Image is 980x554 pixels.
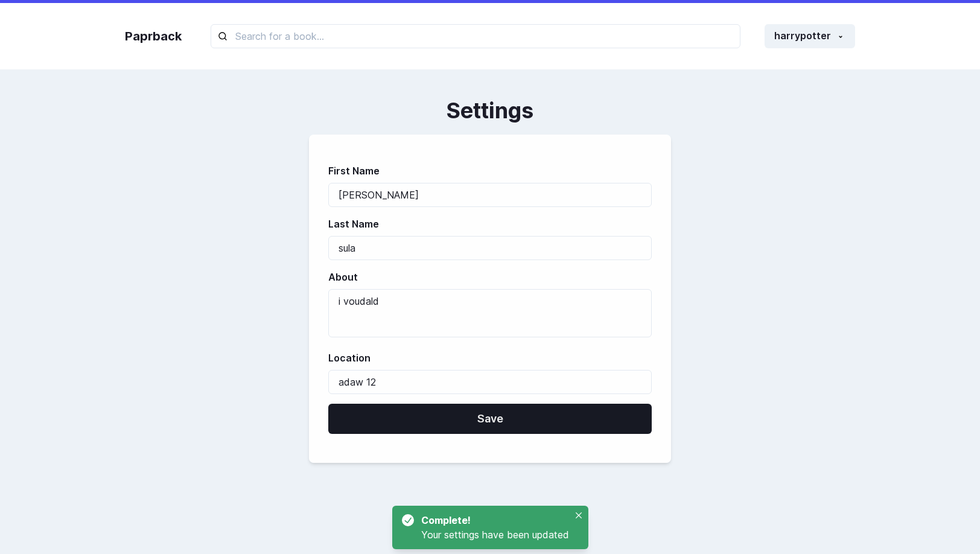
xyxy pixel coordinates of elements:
[125,98,855,123] h2: Settings
[328,183,652,207] input: first_name
[765,24,855,48] button: harrypotter
[328,270,644,284] label: About
[421,513,564,527] div: Complete!
[328,164,644,178] label: First Name
[571,508,586,523] button: Close
[328,404,652,434] button: Save
[211,24,740,48] input: Search for a book...
[328,289,652,337] textarea: bio
[328,236,652,260] input: last_name
[421,527,569,542] div: Your settings have been updated
[328,217,644,231] label: Last Name
[328,370,652,394] input: location
[125,27,182,45] a: Paprback
[328,351,644,365] label: Location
